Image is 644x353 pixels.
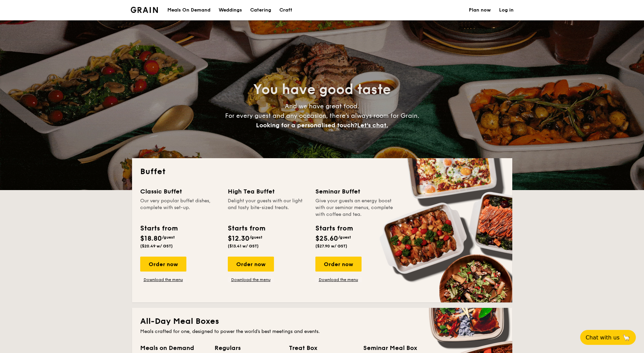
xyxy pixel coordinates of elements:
[140,343,206,353] div: Meals on Demand
[315,187,395,196] div: Seminar Buffet
[228,223,265,234] div: Starts from
[289,343,355,353] div: Treat Box
[162,235,175,240] span: /guest
[140,328,504,335] div: Meals crafted for one, designed to power the world's best meetings and events.
[228,235,250,243] span: $12.30
[250,235,262,240] span: /guest
[140,257,186,272] div: Order now
[228,277,274,282] a: Download the menu
[228,244,259,248] span: ($13.41 w/ GST)
[228,187,307,196] div: High Tea Buffet
[256,122,357,129] span: Looking for a personalised touch?
[315,223,352,234] div: Starts from
[357,122,388,129] span: Let's chat.
[228,198,307,218] div: Delight your guests with our light and tasty bite-sized treats.
[315,198,395,218] div: Give your guests an energy boost with our seminar menus, complete with coffee and tea.
[622,334,630,341] span: 🦙
[338,235,351,240] span: /guest
[586,334,620,341] span: Chat with us
[140,198,220,218] div: Our very popular buffet dishes, complete with set-up.
[315,235,338,243] span: $25.60
[225,103,419,129] span: And we have great food. For every guest and any occasion, there’s always room for Grain.
[140,316,504,327] h2: All-Day Meal Boxes
[580,330,636,345] button: Chat with us🦙
[140,166,504,177] h2: Buffet
[315,244,347,248] span: ($27.90 w/ GST)
[140,244,173,248] span: ($20.49 w/ GST)
[140,235,162,243] span: $18.80
[131,7,158,13] img: Grain
[215,343,281,353] div: Regulars
[253,81,391,98] span: You have good taste
[363,343,429,353] div: Seminar Meal Box
[315,257,362,272] div: Order now
[315,277,362,282] a: Download the menu
[140,223,177,234] div: Starts from
[140,187,220,196] div: Classic Buffet
[140,277,186,282] a: Download the menu
[228,257,274,272] div: Order now
[131,7,158,13] a: Logotype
